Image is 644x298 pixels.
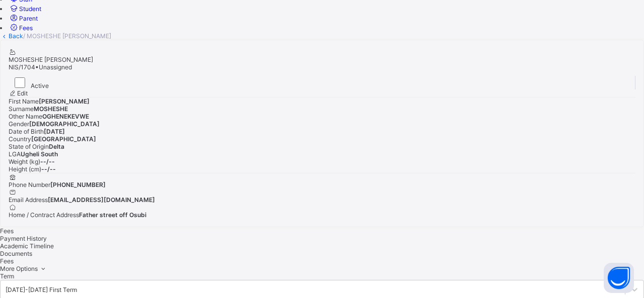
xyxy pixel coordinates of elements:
[29,120,100,128] span: [DEMOGRAPHIC_DATA]
[17,89,28,97] span: Edit
[9,105,34,113] span: Surname
[9,24,33,32] a: Fees
[31,82,49,89] span: Active
[9,113,42,120] span: Other Name
[21,150,58,158] span: Ugheli South
[9,150,21,158] span: LGA
[6,286,77,293] div: [DATE]-[DATE] First Term
[9,165,41,173] span: Height (cm)
[48,196,155,204] span: [EMAIL_ADDRESS][DOMAIN_NAME]
[40,158,55,165] span: --/--
[79,211,146,219] span: Father street off Osubi
[19,24,33,32] span: Fees
[19,5,41,13] span: Student
[9,196,48,204] span: Email Address
[44,128,65,135] span: [DATE]
[9,128,44,135] span: Date of Birth
[9,15,38,22] a: Parent
[49,143,64,150] span: Delta
[9,120,29,128] span: Gender
[39,97,90,105] span: [PERSON_NAME]
[9,135,31,143] span: Country
[9,181,50,188] span: Phone Number
[41,165,56,173] span: --/--
[9,56,93,63] span: MOSHESHE [PERSON_NAME]
[9,158,40,165] span: Weight (kg)
[9,143,49,150] span: State of Origin
[9,211,79,219] span: Home / Contract Address
[34,105,68,113] span: MOSHESHE
[9,5,41,13] a: Student
[42,113,89,120] span: OGHENEKEVWE
[9,32,23,40] a: Back
[23,32,111,40] span: / MOSHESHE [PERSON_NAME]
[9,97,39,105] span: First Name
[9,63,635,71] div: •
[50,181,106,188] span: [PHONE_NUMBER]
[39,63,72,71] span: Unassigned
[604,263,634,293] button: Open asap
[19,15,38,22] span: Parent
[31,135,96,143] span: [GEOGRAPHIC_DATA]
[9,63,35,71] span: NIS/1704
